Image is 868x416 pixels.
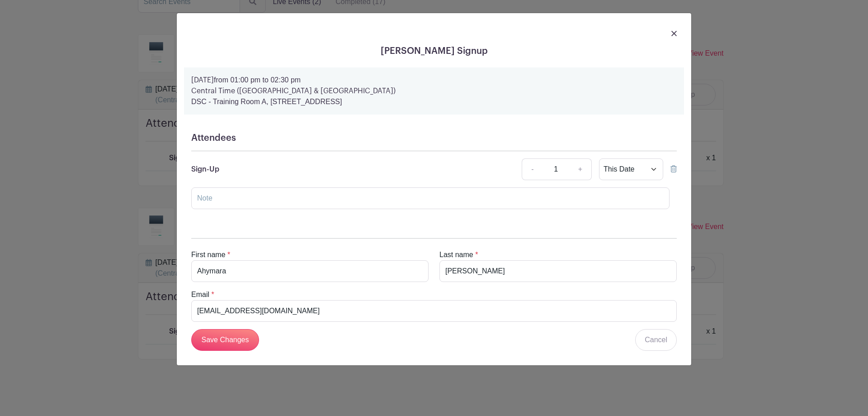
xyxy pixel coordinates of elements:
a: Cancel [635,329,677,351]
span: Sign-Up [191,166,219,173]
strong: [DATE] [191,77,214,84]
a: - [522,158,542,180]
strong: Central Time ([GEOGRAPHIC_DATA] & [GEOGRAPHIC_DATA]) [191,87,396,95]
p: DSC - Training Room A, [STREET_ADDRESS] [191,96,677,107]
label: Email [191,289,209,300]
h5: Attendees [191,133,677,143]
p: from 01:00 pm to 02:30 pm [191,75,677,86]
label: First name [191,249,226,260]
input: Note [191,187,670,209]
label: Last name [439,249,473,260]
img: close_button-5f87c8562297e5c2d7936805f587ecaba9071eb48480494691a3f1689db116b3.svg [671,31,677,36]
a: + [569,158,592,180]
h5: [PERSON_NAME] Signup [184,46,684,57]
input: Save Changes [191,329,259,351]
